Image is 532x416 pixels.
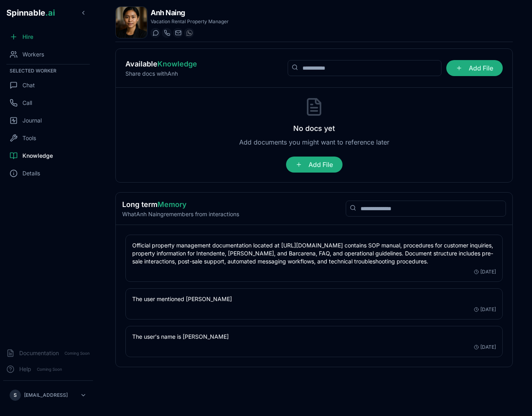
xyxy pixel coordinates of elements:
[184,28,194,38] button: WhatsApp
[157,60,197,68] span: Knowledge
[62,350,92,357] span: Coming Soon
[239,137,389,147] p: Add documents you might want to reference later
[22,117,42,125] span: Journal
[6,387,90,403] button: S[EMAIL_ADDRESS]
[132,333,496,341] p: The user's name is [PERSON_NAME]
[22,81,35,89] span: Chat
[22,50,44,58] span: Workers
[22,33,33,41] span: Hire
[14,392,17,398] span: S
[162,28,171,38] button: Start a call with Anh Naing
[151,28,160,38] button: Start a chat with Anh Naing
[151,7,229,18] h1: Anh Naing
[19,365,31,373] span: Help
[286,157,343,173] span: Add File
[125,70,197,78] p: Share docs with Anh
[157,200,187,209] span: Memory
[132,241,496,265] p: Official property management documentation located at [URL][DOMAIN_NAME] contains SOP manual, pro...
[34,366,64,373] span: Coming Soon
[474,269,496,275] div: [DATE]
[173,28,183,38] button: Send email to anh.naing@getspinnable.ai
[474,306,496,313] div: [DATE]
[45,8,55,18] span: .ai
[122,199,239,210] h2: Long term
[22,152,53,160] span: Knowledge
[22,134,36,142] span: Tools
[116,7,147,38] img: Anh Naing
[125,58,197,70] h2: Available
[186,30,193,36] img: WhatsApp
[22,99,32,107] span: Call
[19,349,59,357] span: Documentation
[446,60,503,76] span: Add File
[474,344,496,350] div: [DATE]
[6,8,55,18] span: Spinnable
[24,392,68,398] p: [EMAIL_ADDRESS]
[122,210,239,218] p: What Anh Naing remembers from interactions
[22,169,40,177] span: Details
[3,66,93,76] div: Selected Worker
[293,123,335,134] h3: No docs yet
[151,18,229,25] p: Vacation Rental Property Manager
[132,295,496,303] p: The user mentioned [PERSON_NAME]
